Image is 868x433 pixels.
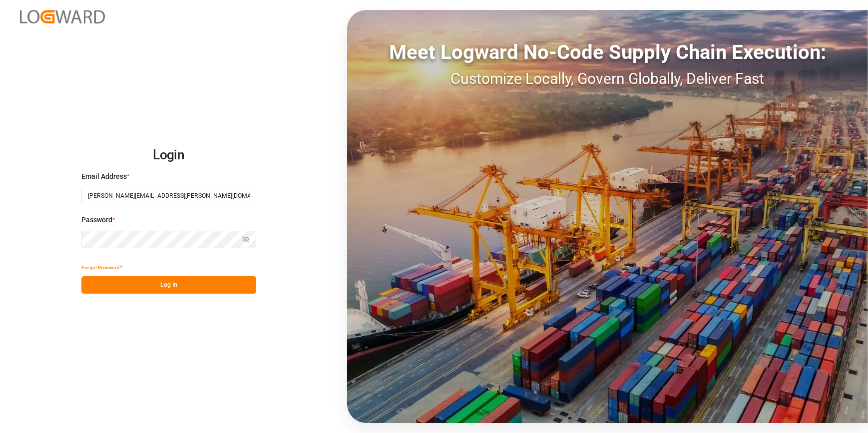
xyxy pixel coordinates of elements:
input: Enter your email [81,187,256,204]
button: Forgot Password? [81,259,122,276]
div: Customize Locally, Govern Globally, Deliver Fast [347,67,868,90]
img: Logward_new_orange.png [20,10,105,23]
button: Log In [81,276,256,294]
div: Meet Logward No-Code Supply Chain Execution: [347,37,868,67]
span: Password [81,215,112,225]
h2: Login [81,139,256,171]
span: Email Address [81,171,127,182]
